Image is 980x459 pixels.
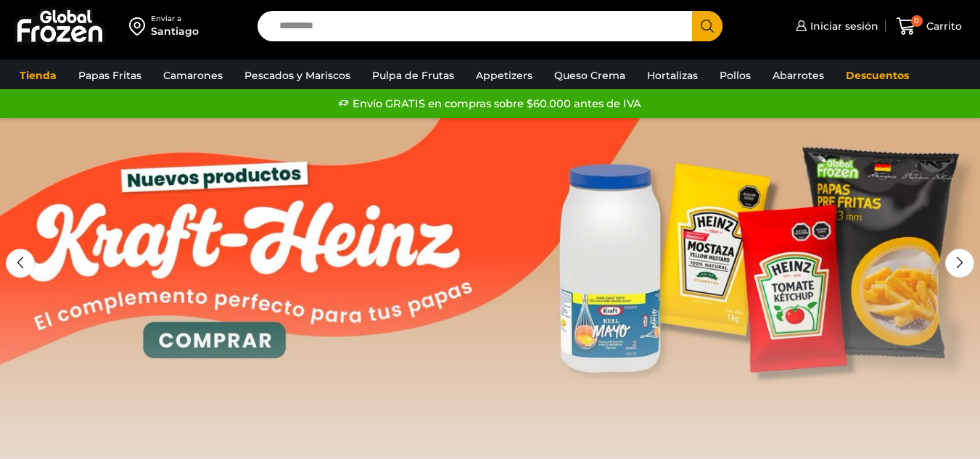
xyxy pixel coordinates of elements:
[129,14,151,38] img: address-field-icon.svg
[156,62,230,89] a: Camarones
[237,62,358,89] a: Pescados y Mariscos
[692,11,722,41] button: Search button
[911,15,923,27] span: 0
[469,62,540,89] a: Appetizers
[71,62,149,89] a: Papas Fritas
[839,62,916,89] a: Descuentos
[712,62,758,89] a: Pollos
[893,9,965,44] a: 0 Carrito
[792,12,878,41] a: Iniciar sesión
[12,62,64,89] a: Tienda
[765,62,831,89] a: Abarrotes
[365,62,461,89] a: Pulpa de Frutas
[923,19,962,33] span: Carrito
[151,14,199,24] div: Enviar a
[547,62,633,89] a: Queso Crema
[807,19,878,33] span: Iniciar sesión
[151,24,199,38] div: Santiago
[640,62,705,89] a: Hortalizas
